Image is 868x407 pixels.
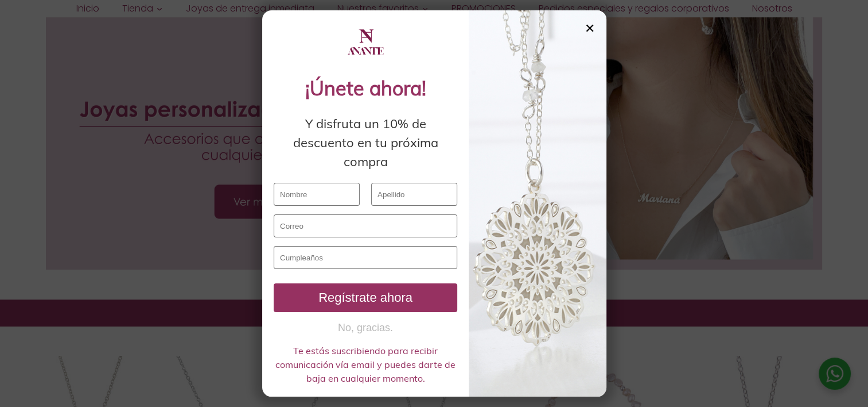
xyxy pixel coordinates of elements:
div: ¡Únete ahora! [274,74,457,103]
input: Apellido [371,183,457,206]
input: Correo [274,214,457,237]
div: Regístrate ahora [278,290,453,305]
input: Cumpleaños [274,246,457,269]
button: Regístrate ahora [274,283,457,312]
div: Te estás suscribiendo para recibir comunicación vía email y puedes darte de baja en cualquier mom... [274,344,457,385]
button: No, gracias. [274,321,457,335]
div: Y disfruta un 10% de descuento en tu próxima compra [274,114,457,171]
div: ✕ [585,22,595,34]
input: Nombre [274,183,360,206]
img: logo [345,22,386,62]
